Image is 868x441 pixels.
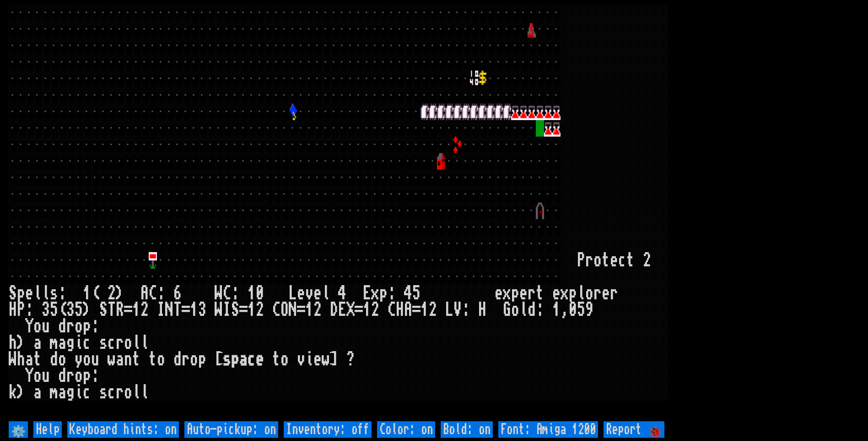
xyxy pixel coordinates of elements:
div: a [33,384,42,401]
div: ( [58,302,66,318]
div: 1 [363,302,371,318]
div: : [91,318,99,335]
div: e [519,285,528,302]
div: r [66,318,75,335]
div: 5 [75,302,83,318]
div: p [569,285,577,302]
div: a [25,351,33,368]
div: c [108,335,116,351]
div: e [552,285,561,302]
div: a [58,384,66,401]
div: t [602,252,610,269]
div: e [313,285,322,302]
div: x [561,285,569,302]
div: g [66,384,75,401]
div: e [610,252,618,269]
div: D [330,302,338,318]
div: S [9,285,17,302]
div: s [50,285,58,302]
div: d [528,302,536,318]
div: 2 [371,302,379,318]
div: X [346,302,355,318]
div: s [99,335,108,351]
div: 1 [421,302,429,318]
div: I [157,302,165,318]
div: 2 [256,302,264,318]
div: w [108,351,116,368]
div: e [602,285,610,302]
div: o [75,368,83,384]
div: r [585,252,593,269]
div: y [75,351,83,368]
div: p [17,285,25,302]
div: 5 [577,302,585,318]
div: : [536,302,544,318]
div: 2 [313,302,322,318]
div: [ [215,351,223,368]
div: 6 [173,285,182,302]
div: 1 [83,285,91,302]
div: o [280,351,289,368]
input: Auto-pickup: on [184,421,278,438]
div: 5 [412,285,421,302]
div: r [66,368,75,384]
div: ] [330,351,338,368]
div: T [173,302,182,318]
div: R [116,302,124,318]
div: p [231,351,239,368]
div: o [124,335,132,351]
div: n [124,351,132,368]
div: r [116,335,124,351]
div: l [140,335,149,351]
div: W [215,285,223,302]
div: ) [116,285,124,302]
div: 3 [42,302,50,318]
div: a [239,351,248,368]
div: d [50,351,58,368]
input: Report 🐞 [604,421,664,438]
div: = [124,302,132,318]
div: = [182,302,190,318]
div: P [17,302,25,318]
div: 1 [305,302,313,318]
div: : [462,302,470,318]
div: t [149,351,157,368]
div: l [519,302,528,318]
div: d [58,368,66,384]
div: W [215,302,223,318]
div: Y [25,318,33,335]
div: H [478,302,486,318]
div: P [577,252,585,269]
div: o [33,368,42,384]
div: 4 [338,285,346,302]
div: l [42,285,50,302]
div: C [272,302,280,318]
input: ⚙️ [9,421,28,438]
div: C [223,285,231,302]
div: i [305,351,313,368]
div: E [338,302,346,318]
div: C [388,302,396,318]
div: W [9,351,17,368]
div: r [116,384,124,401]
div: c [83,335,91,351]
div: i [75,335,83,351]
div: d [58,318,66,335]
div: l [132,335,140,351]
div: = [239,302,248,318]
div: 3 [198,302,206,318]
div: t [272,351,280,368]
input: Keyboard hints: on [67,421,179,438]
div: p [83,318,91,335]
div: r [593,285,602,302]
div: x [503,285,511,302]
div: e [297,285,305,302]
div: 1 [132,302,140,318]
div: v [297,351,305,368]
div: u [91,351,99,368]
div: S [231,302,239,318]
div: 1 [552,302,561,318]
div: ? [346,351,355,368]
div: e [313,351,322,368]
input: Help [33,421,62,438]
